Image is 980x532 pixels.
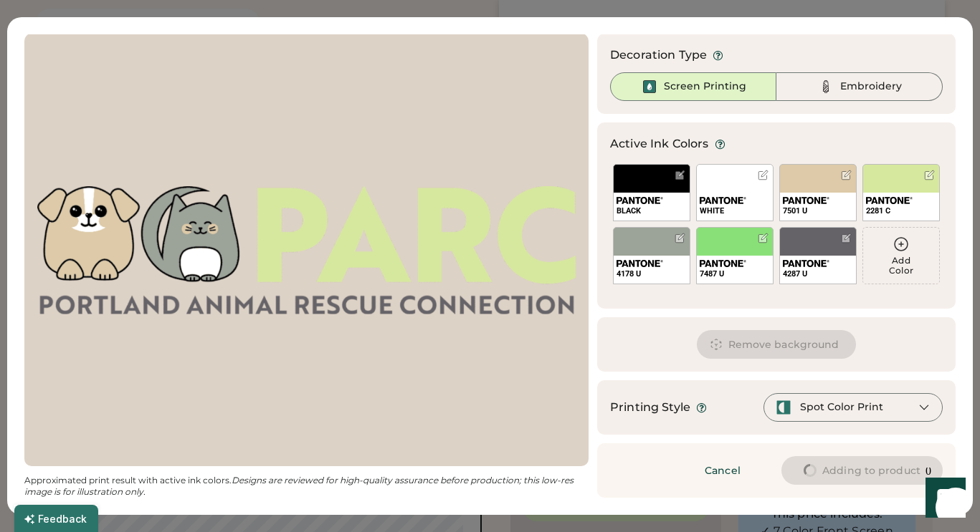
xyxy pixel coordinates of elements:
div: 4178 U [617,269,687,279]
img: 1024px-Pantone_logo.svg.png [783,260,829,267]
div: Add Color [863,256,939,276]
div: Embroidery [840,79,902,94]
div: BLACK [617,205,687,216]
img: 1024px-Pantone_logo.svg.png [617,197,663,204]
div: WHITE [700,205,770,216]
div: Approximated print result with active ink colors. [24,475,589,498]
img: Ink%20-%20Selected.svg [641,78,658,95]
img: 1024px-Pantone_logo.svg.png [866,197,913,204]
img: 1024px-Pantone_logo.svg.png [700,260,746,267]
div: 7501 U [783,205,853,216]
button: Adding to product [781,456,943,485]
em: Designs are reviewed for high-quality assurance before production; this low-res image is for illu... [24,475,576,497]
div: 2281 C [866,205,936,216]
div: Screen Printing [664,79,746,94]
iframe: Front Chat [912,468,974,529]
img: 1024px-Pantone_logo.svg.png [700,197,746,204]
div: Spot Color Print [800,400,883,415]
div: 7487 U [700,269,770,279]
div: Decoration Type [610,47,707,64]
button: Remove background [697,330,857,359]
img: Thread%20-%20Unselected.svg [817,78,834,95]
div: 4287 U [783,269,853,279]
img: spot-color-green.svg [776,400,791,415]
img: 1024px-Pantone_logo.svg.png [617,260,663,267]
div: Printing Style [610,399,690,416]
button: Cancel [672,456,773,485]
img: 1024px-Pantone_logo.svg.png [783,197,829,204]
div: Active Ink Colors [610,135,709,153]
